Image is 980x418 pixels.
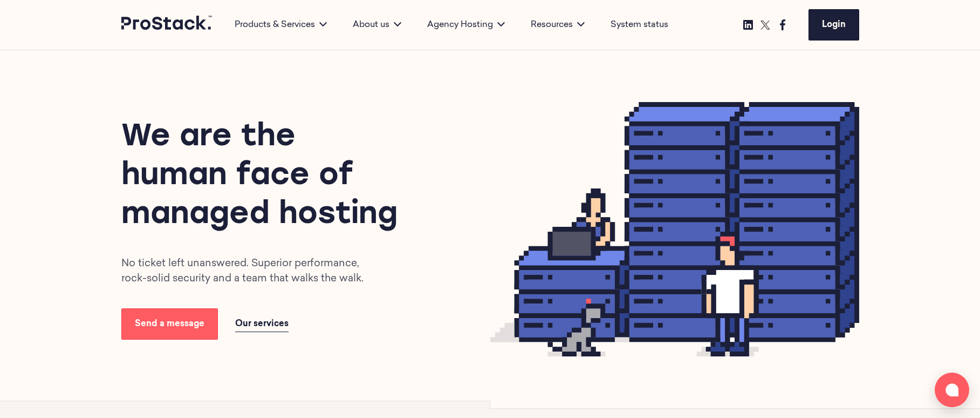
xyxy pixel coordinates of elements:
a: Prostack logo [121,16,213,34]
span: Send a message [135,320,204,328]
p: No ticket left unanswered. Superior performance, rock-solid security and a team that walks the walk. [121,257,376,287]
a: Login [808,9,859,41]
button: Open chat window [935,373,969,407]
div: Resources [518,18,598,31]
span: Login [822,21,846,29]
a: Our services [235,316,289,332]
div: About us [340,18,414,31]
a: System status [611,18,668,31]
div: Agency Hosting [414,18,518,31]
div: Products & Services [222,18,340,31]
a: Send a message [121,308,218,340]
span: Our services [235,320,289,328]
h1: We are the human face of managed hosting [121,118,404,235]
